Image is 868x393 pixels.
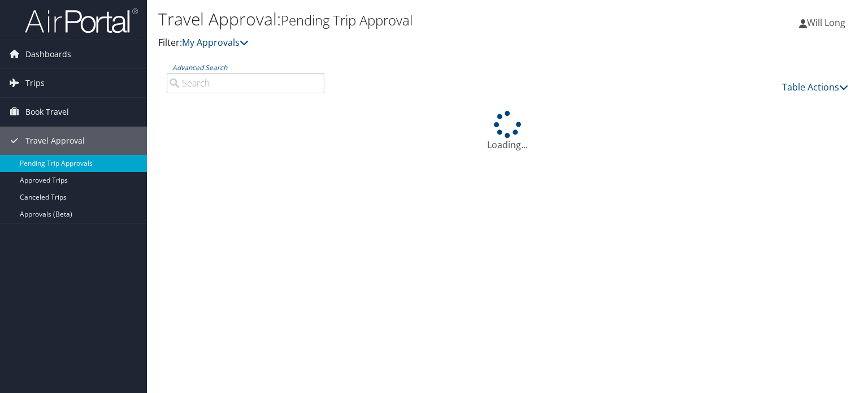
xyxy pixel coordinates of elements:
span: Book Travel [25,98,69,126]
h1: Travel Approval: [158,7,624,31]
input: Advanced Search [167,73,324,93]
div: Loading... [158,111,857,152]
span: Dashboards [25,40,71,68]
span: Will Long [807,16,845,29]
span: Trips [25,69,45,97]
p: Filter: [158,36,624,50]
img: airportal-logo.png [25,7,138,34]
span: Travel Approval [25,127,85,155]
a: Advanced Search [172,63,227,72]
a: My Approvals [182,36,249,49]
small: Pending Trip Approval [281,11,413,29]
a: Table Actions [782,81,848,93]
a: Will Long [799,6,857,40]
